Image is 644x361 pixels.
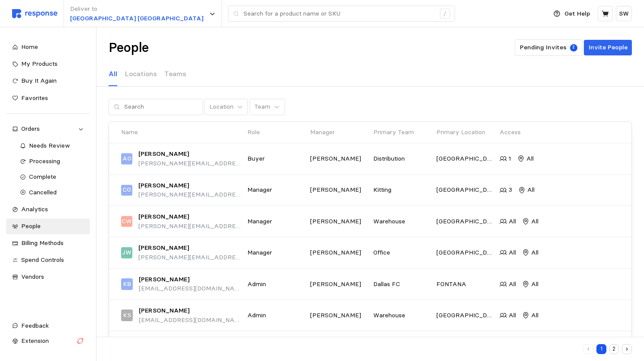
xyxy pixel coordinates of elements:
[109,68,117,79] p: All
[139,306,189,316] p: [PERSON_NAME]
[14,154,90,169] a: Processing
[164,68,186,79] p: Teams
[244,6,435,22] input: Search for a product name or SKU
[6,73,90,89] a: Buy It Again
[436,128,485,137] p: Primary Location
[139,275,189,284] p: [PERSON_NAME]
[138,149,189,159] p: [PERSON_NAME]
[531,217,538,226] p: All
[596,344,606,354] button: 1
[70,14,203,23] p: [GEOGRAPHIC_DATA] [GEOGRAPHIC_DATA]
[247,280,304,289] p: Admin
[373,311,430,320] p: Warehouse
[29,173,56,180] span: Complete
[247,128,260,137] p: Role
[139,316,241,325] p: [EMAIL_ADDRESS][DOMAIN_NAME]
[6,121,90,137] a: Orders
[436,311,493,320] p: [GEOGRAPHIC_DATA], [GEOGRAPHIC_DATA]
[122,248,131,258] p: JW
[109,39,149,56] h1: People
[436,217,493,226] p: [GEOGRAPHIC_DATA], [GEOGRAPHIC_DATA]
[29,157,60,165] span: Processing
[138,181,189,190] p: [PERSON_NAME]
[310,280,367,289] p: [PERSON_NAME]
[247,154,304,164] p: Buyer
[436,280,493,289] p: FONTANA
[6,252,90,268] a: Spend Controls
[373,217,430,226] p: Warehouse
[373,154,430,164] p: Distribution
[29,142,70,149] span: Needs Review
[584,40,632,55] button: Invite People
[209,102,234,112] p: Location
[6,56,90,72] a: My Products
[509,280,516,289] p: All
[310,311,367,320] p: [PERSON_NAME]
[247,185,304,195] p: Manager
[21,322,49,329] span: Feedback
[6,318,90,334] button: Feedback
[138,190,241,200] p: [PERSON_NAME][EMAIL_ADDRESS][PERSON_NAME][DOMAIN_NAME]
[123,311,131,320] p: KS
[6,333,90,349] button: Extension
[515,39,583,56] button: 2Pending Invites
[310,128,335,137] p: Manager
[21,77,57,84] span: Buy It Again
[373,248,430,258] p: Office
[6,235,90,251] a: Billing Methods
[21,273,44,280] span: Vendors
[122,217,132,226] p: CW
[572,44,575,51] span: 2
[373,185,430,195] p: Kitting
[138,222,241,231] p: [PERSON_NAME][EMAIL_ADDRESS][PERSON_NAME][DOMAIN_NAME]
[123,280,131,289] p: KB
[436,248,493,258] p: [GEOGRAPHIC_DATA], [GEOGRAPHIC_DATA]
[373,128,414,137] p: Primary Team
[21,222,41,230] span: People
[122,154,131,164] p: AG
[14,185,90,200] a: Cancelled
[6,202,90,217] a: Analytics
[440,9,450,19] div: /
[21,239,64,247] span: Billing Methods
[21,205,48,213] span: Analytics
[564,9,590,19] p: Get Help
[254,102,270,112] p: Team
[509,311,516,320] p: All
[589,43,628,52] p: Invite People
[609,344,619,354] button: 2
[6,90,90,106] a: Favorites
[6,219,90,234] a: People
[310,217,367,226] p: [PERSON_NAME]
[124,99,198,115] input: Search
[14,169,90,185] a: Complete
[619,9,629,19] p: SW
[531,311,538,320] p: All
[138,253,241,262] p: [PERSON_NAME][EMAIL_ADDRESS][PERSON_NAME][DOMAIN_NAME]
[548,6,595,22] button: Get Help
[436,185,493,195] p: [GEOGRAPHIC_DATA], [GEOGRAPHIC_DATA]
[310,154,367,164] p: [PERSON_NAME]
[70,4,203,14] p: Deliver to
[509,185,512,195] p: 3
[616,6,632,21] button: SW
[6,269,90,285] a: Vendors
[531,248,538,258] p: All
[21,94,48,102] span: Favorites
[526,154,534,164] p: All
[436,154,493,164] p: [GEOGRAPHIC_DATA], [GEOGRAPHIC_DATA]
[125,68,157,79] p: Locations
[531,280,538,289] p: All
[509,248,516,258] p: All
[21,337,49,345] span: Extension
[373,280,430,289] p: Dallas FC
[520,43,567,52] p: Pending Invites
[509,154,511,164] p: 1
[6,39,90,55] a: Home
[21,43,38,51] span: Home
[14,138,90,154] a: Needs Review
[122,185,131,195] p: CG
[139,284,241,293] p: [EMAIL_ADDRESS][DOMAIN_NAME]
[247,217,304,226] p: Manager
[21,124,75,134] div: Orders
